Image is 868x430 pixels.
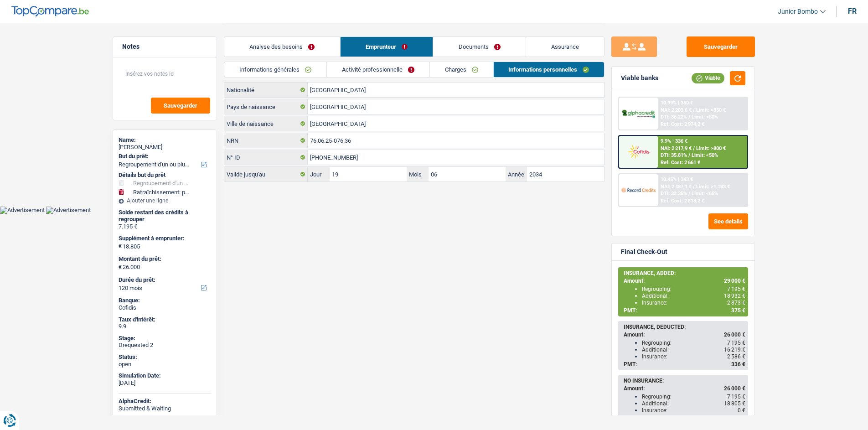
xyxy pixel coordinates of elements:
[724,293,745,299] span: 18 932 €
[724,278,745,284] span: 29 000 €
[624,324,745,330] div: INSURANCE, DEDUCTED:
[692,191,718,197] span: Limit: <65%
[119,316,211,323] div: Taux d'intérêt:
[308,167,330,181] label: Jour
[506,167,527,181] label: Année
[727,394,745,400] span: 7 195 €
[119,209,211,223] div: Solde restant des crédits à regrouper
[624,415,745,421] div: PMT:
[848,7,857,16] div: fr
[661,152,687,158] span: DTI: 35.81%
[624,270,745,276] div: INSURANCE, ADDED:
[327,62,429,77] a: Activité professionnelle
[621,181,655,198] img: Record Credits
[688,191,690,197] span: /
[661,100,693,106] div: 10.99% | 350 €
[642,293,745,299] div: Additional:
[692,152,718,158] span: Limit: <50%
[642,407,745,414] div: Insurance:
[642,347,745,353] div: Additional:
[119,255,209,263] label: Montant du prêt:
[224,83,308,97] label: Nationalité
[119,136,211,144] div: Name:
[724,385,745,392] span: 26 000 €
[46,207,91,214] img: Advertisement
[770,4,826,19] a: Junior Bombo
[224,99,308,114] label: Pays de naissance
[688,152,690,158] span: /
[308,133,604,148] input: 12.12.12-123.12
[224,133,308,148] label: NRN
[693,145,695,151] span: /
[151,98,210,114] button: Sauvegarder
[624,307,745,314] div: PMT:
[731,307,745,314] span: 375 €
[696,107,726,113] span: Limit: >850 €
[696,184,730,190] span: Limit: >1.133 €
[727,300,745,306] span: 2 873 €
[624,378,745,384] div: NO INSURANCE:
[724,347,745,353] span: 16 219 €
[661,121,704,127] div: Ref. Cost: 2 974,2 €
[330,167,407,181] input: JJ
[119,235,209,242] label: Supplément à emprunter:
[731,361,745,368] span: 336 €
[224,167,308,181] label: Valide jusqu'au
[727,353,745,360] span: 2 586 €
[661,160,700,166] div: Ref. Cost: 2 661 €
[308,150,604,165] input: 590-1234567-89
[527,167,604,181] input: AAAA
[11,6,89,17] img: TopCompare Logo
[661,107,692,113] span: NAI: 2 203,6 €
[642,286,745,292] div: Regrouping:
[308,99,604,114] input: Belgique
[494,62,604,77] a: Informations personnelles
[621,109,655,119] img: AlphaCredit
[119,304,211,311] div: Cofidis
[661,176,693,182] div: 10.45% | 343 €
[642,394,745,400] div: Regrouping:
[526,37,604,57] a: Assurance
[224,116,308,131] label: Ville de naissance
[119,223,211,230] div: 7.195 €
[119,276,209,284] label: Durée du prêt:
[692,73,724,83] div: Viable
[738,407,745,414] span: 0 €
[693,184,695,190] span: /
[731,415,745,421] span: 336 €
[433,37,526,57] a: Documents
[708,213,748,229] button: See details
[692,114,718,120] span: Limit: <50%
[119,372,211,379] div: Simulation Date:
[119,379,211,387] div: [DATE]
[429,167,506,181] input: MM
[624,332,745,338] div: Amount:
[621,248,667,256] div: Final Check-Out
[688,114,690,120] span: /
[778,8,818,16] span: Junior Bombo
[724,332,745,338] span: 26 000 €
[119,323,211,330] div: 9.9
[661,198,704,204] div: Ref. Cost: 2 818,2 €
[119,264,122,271] span: €
[661,184,692,190] span: NAI: 2 487,1 €
[224,150,308,165] label: N° ID
[724,400,745,407] span: 18 805 €
[642,340,745,346] div: Regrouping:
[119,297,211,304] div: Banque:
[119,398,211,405] div: AlphaCredit:
[119,171,211,179] div: Détails but du prêt
[119,405,211,412] div: Submitted & Waiting
[430,62,493,77] a: Charges
[693,107,695,113] span: /
[642,300,745,306] div: Insurance:
[119,197,211,204] div: Ajouter une ligne
[727,340,745,346] span: 7 195 €
[696,145,726,151] span: Limit: >800 €
[621,143,655,160] img: Cofidis
[407,167,429,181] label: Mois
[119,243,122,250] span: €
[687,36,755,57] button: Sauvegarder
[621,74,658,82] div: Viable banks
[661,138,687,144] div: 9.9% | 336 €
